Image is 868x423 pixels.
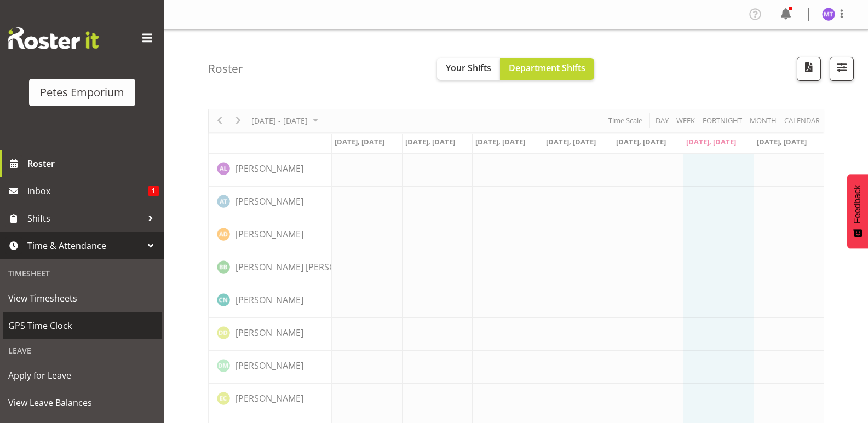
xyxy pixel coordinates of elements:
[3,389,162,416] a: View Leave Balances
[27,237,142,254] span: Time & Attendance
[3,285,162,312] a: View Timesheets
[3,362,162,389] a: Apply for Leave
[446,62,491,74] span: Your Shifts
[3,312,162,339] a: GPS Time Clock
[797,57,821,81] button: Download a PDF of the roster according to the set date range.
[40,84,124,101] div: Petes Emporium
[3,339,162,362] div: Leave
[208,62,243,75] h4: Roster
[822,8,835,21] img: mya-taupawa-birkhead5814.jpg
[437,58,500,80] button: Your Shifts
[148,186,159,196] span: 1
[27,183,148,199] span: Inbox
[830,57,854,81] button: Filter Shifts
[509,62,585,74] span: Department Shifts
[8,317,156,334] span: GPS Time Clock
[8,290,156,306] span: View Timesheets
[27,210,142,227] span: Shifts
[847,174,868,248] button: Feedback - Show survey
[8,395,156,411] span: View Leave Balances
[8,367,156,384] span: Apply for Leave
[27,155,159,172] span: Roster
[500,58,594,80] button: Department Shifts
[8,27,99,49] img: Rosterit website logo
[853,185,863,223] span: Feedback
[3,262,162,285] div: Timesheet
